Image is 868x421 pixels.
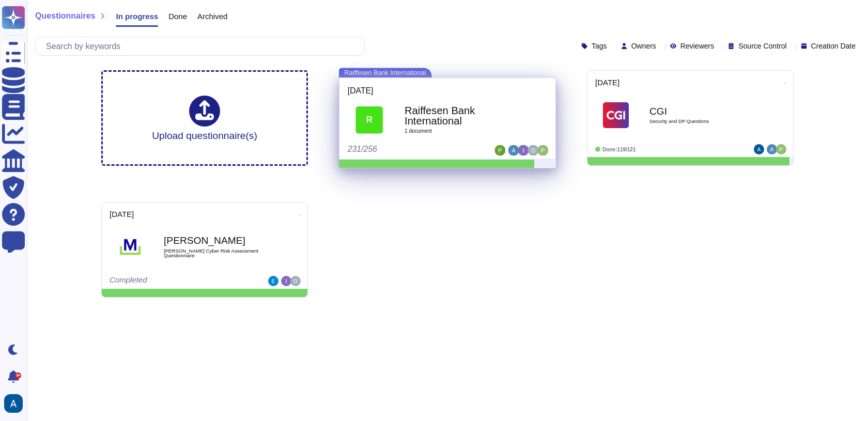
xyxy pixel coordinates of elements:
b: Raiffesen Bank International [405,105,513,126]
span: Source Control [738,42,786,50]
button: user [2,392,30,415]
span: Owners [631,42,656,50]
img: user [754,144,764,154]
b: CGI [649,106,753,116]
span: [PERSON_NAME] Cyber Risk Assessment Questionnaire [164,248,267,258]
img: user [494,145,505,155]
div: R [356,106,383,133]
img: user [776,144,786,154]
img: user [518,145,529,155]
div: Completed [110,276,236,286]
input: Search by keywords [41,37,364,55]
img: user [537,145,548,155]
span: Done [168,12,187,20]
img: user [281,276,291,286]
img: user [528,145,538,155]
span: Questionnaires [35,12,95,20]
span: 231/256 [348,144,377,153]
span: Reviewers [680,42,714,50]
span: Raiffesen Bank International [339,68,431,77]
span: [DATE] [110,210,134,218]
span: Security and DP Questions [649,119,753,124]
span: [DATE] [348,86,374,95]
b: [PERSON_NAME] [164,236,267,245]
img: Logo [603,102,629,128]
img: user [508,145,519,155]
div: Upload questionnaire(s) [152,96,257,141]
img: Logo [117,234,143,260]
span: Creation Date [811,42,856,50]
span: 1 document [405,129,513,134]
span: Tags [592,42,607,50]
span: Archived [197,12,227,20]
div: 9+ [15,372,21,379]
img: user [4,394,23,413]
span: Done: 119/121 [602,147,636,152]
img: user [268,276,278,286]
img: user [290,276,301,286]
img: user [767,144,777,154]
span: [DATE] [595,79,619,86]
span: In progress [116,12,158,20]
